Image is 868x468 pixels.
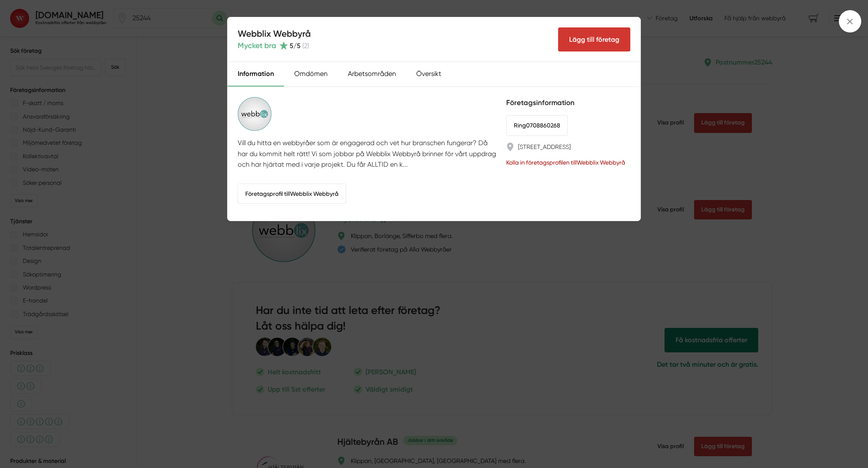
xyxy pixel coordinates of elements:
a: Företagsprofil tillWebblix Webbyrå [238,184,346,204]
div: Översikt [406,62,451,87]
div: Information [228,62,284,87]
div: Omdömen [284,62,338,87]
a: [STREET_ADDRESS] [518,143,571,151]
span: Mycket bra [238,40,276,51]
span: ( 2 ) [302,42,309,50]
: Lägg till företag [558,27,630,51]
img: Webblix Webbyrå logotyp [238,97,271,131]
h5: Företagsinformation [506,97,630,108]
a: Ring0708860268 [506,115,568,135]
div: Arbetsområden [338,62,406,87]
span: 5 /5 [290,42,301,50]
h4: Webblix Webbyrå [238,27,311,40]
p: Vill du hitta en webbyråer som är engagerad och vet hur branschen fungerar? Då har du kommit helt... [238,138,496,170]
a: Kolla in företagsprofilen tillWebblix Webbyrå [506,158,625,167]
